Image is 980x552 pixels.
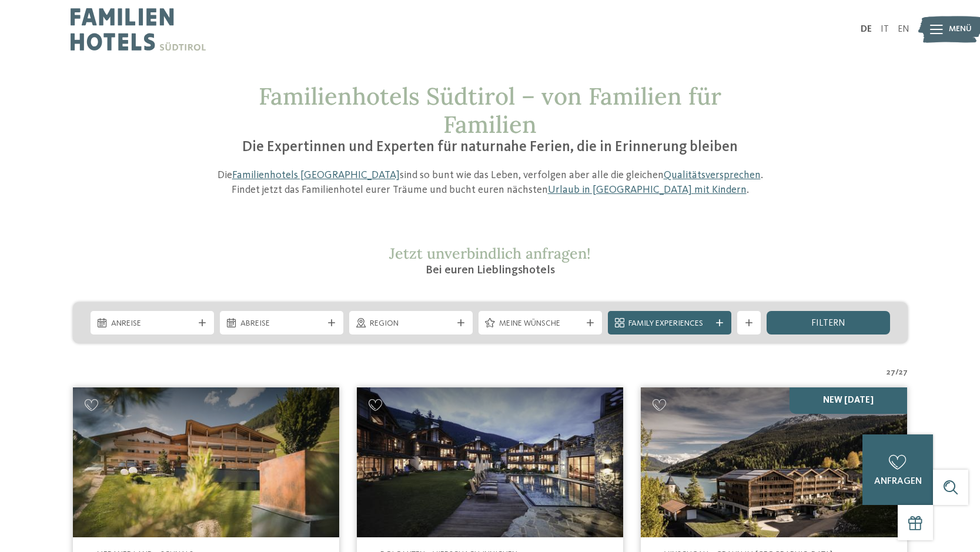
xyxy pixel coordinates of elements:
img: Post Alpina - Family Mountain Chalets ****ˢ [357,387,623,537]
span: Abreise [240,318,323,330]
span: Menü [949,24,972,35]
a: DE [861,25,872,34]
img: Aktiv & Familienhotel Adlernest **** [73,387,339,537]
span: Meine Wünsche [499,318,581,330]
a: anfragen [862,434,933,505]
span: Jetzt unverbindlich anfragen! [389,244,591,263]
span: / [895,367,899,379]
span: Family Experiences [628,318,711,330]
a: Familienhotels [GEOGRAPHIC_DATA] [232,170,400,180]
span: filtern [811,319,845,328]
span: Die Expertinnen und Experten für naturnahe Ferien, die in Erinnerung bleiben [242,140,738,155]
span: Region [370,318,452,330]
a: IT [881,25,889,34]
p: Die sind so bunt wie das Leben, verfolgen aber alle die gleichen . Findet jetzt das Familienhotel... [211,168,770,198]
a: Qualitätsversprechen [664,170,761,180]
a: Urlaub in [GEOGRAPHIC_DATA] mit Kindern [548,185,747,195]
span: Anreise [111,318,193,330]
span: Familienhotels Südtirol – von Familien für Familien [259,81,721,139]
span: 27 [887,367,895,379]
span: 27 [899,367,908,379]
span: anfragen [874,477,922,486]
img: Familienhotels gesucht? Hier findet ihr die besten! [641,387,907,537]
a: EN [898,25,909,34]
span: Bei euren Lieblingshotels [426,265,555,276]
